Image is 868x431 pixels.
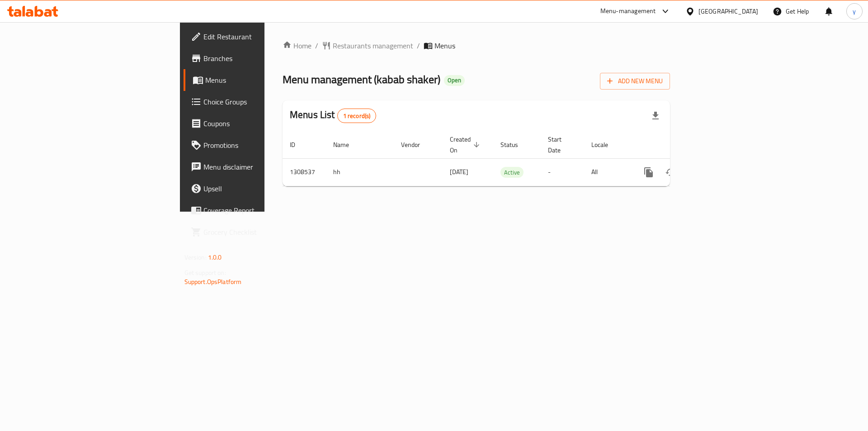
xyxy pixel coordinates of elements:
[184,26,325,47] a: Edit Restaurant
[541,158,584,186] td: -
[638,161,660,183] button: more
[203,183,318,194] span: Upsell
[184,47,325,69] a: Branches
[853,6,856,16] span: y
[203,161,318,172] span: Menu disclaimer
[184,156,325,178] a: Menu disclaimer
[203,227,318,237] span: Grocery Checklist
[184,199,325,221] a: Coverage Report
[631,131,732,159] th: Actions
[401,139,432,150] span: Vendor
[203,31,318,42] span: Edit Restaurant
[283,40,670,51] nav: breadcrumb
[444,76,465,84] span: Open
[184,113,325,134] a: Coupons
[500,139,530,150] span: Status
[184,251,207,263] span: Version:
[444,75,465,86] div: Open
[203,53,318,64] span: Branches
[333,139,361,150] span: Name
[326,158,394,186] td: hh
[203,205,318,216] span: Coverage Report
[290,139,307,150] span: ID
[290,108,376,123] h2: Menus List
[283,131,732,186] table: enhanced table
[184,134,325,156] a: Promotions
[322,40,413,51] a: Restaurants management
[184,267,226,279] span: Get support on:
[338,112,376,120] span: 1 record(s)
[184,91,325,113] a: Choice Groups
[607,76,663,87] span: Add New Menu
[205,75,318,85] span: Menus
[600,73,670,90] button: Add New Menu
[203,140,318,151] span: Promotions
[417,40,420,51] li: /
[645,105,666,127] div: Export file
[283,69,440,90] span: Menu management ( kabab shaker )
[434,40,455,51] span: Menus
[184,276,242,288] a: Support.OpsPlatform
[450,166,468,178] span: [DATE]
[660,161,681,183] button: Change Status
[600,6,656,17] div: Menu-management
[548,134,573,156] span: Start Date
[337,109,377,123] div: Total records count
[184,178,325,199] a: Upsell
[500,167,524,178] span: Active
[203,96,318,107] span: Choice Groups
[698,6,758,16] div: [GEOGRAPHIC_DATA]
[584,158,631,186] td: All
[184,69,325,91] a: Menus
[333,40,413,51] span: Restaurants management
[203,118,318,129] span: Coupons
[591,139,620,150] span: Locale
[450,134,482,156] span: Created On
[184,221,325,243] a: Grocery Checklist
[208,251,222,263] span: 1.0.0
